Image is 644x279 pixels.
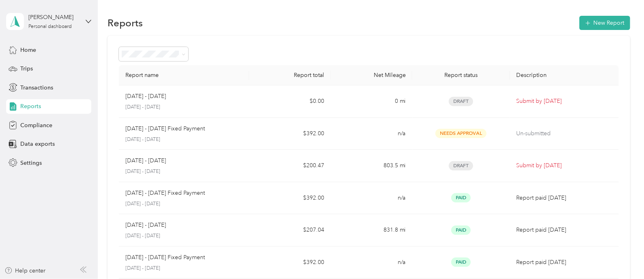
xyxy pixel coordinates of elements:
[517,258,612,267] p: Report paid [DATE]
[517,97,612,106] p: Submit by [DATE]
[20,83,53,92] span: Transactions
[451,258,471,267] span: Paid
[125,136,243,143] p: [DATE] - [DATE]
[451,226,471,235] span: Paid
[249,85,331,118] td: $0.00
[331,65,412,85] th: Net Mileage
[125,253,205,262] p: [DATE] - [DATE] Fixed Payment
[20,64,33,73] span: Trips
[249,182,331,215] td: $392.00
[331,214,412,247] td: 831.8 mi
[125,189,205,198] p: [DATE] - [DATE] Fixed Payment
[331,150,412,182] td: 803.5 mi
[517,226,612,234] p: Report paid [DATE]
[20,46,36,54] span: Home
[331,182,412,215] td: n/a
[419,72,504,79] div: Report status
[435,129,487,138] span: Needs Approval
[249,247,331,279] td: $392.00
[28,24,72,29] div: Personal dashboard
[579,16,630,30] button: New Report
[108,19,143,27] h1: Reports
[4,266,46,275] button: Help center
[125,221,166,230] p: [DATE] - [DATE]
[125,124,205,133] p: [DATE] - [DATE] Fixed Payment
[449,97,473,106] span: Draft
[249,65,331,85] th: Report total
[125,168,243,175] p: [DATE] - [DATE]
[249,118,331,150] td: $392.00
[517,129,612,138] p: Un-submitted
[125,232,243,240] p: [DATE] - [DATE]
[119,65,249,85] th: Report name
[125,92,166,101] p: [DATE] - [DATE]
[451,193,471,202] span: Paid
[125,104,243,111] p: [DATE] - [DATE]
[331,85,412,118] td: 0 mi
[599,234,644,279] iframe: Everlance-gr Chat Button Frame
[20,121,52,130] span: Compliance
[510,65,619,85] th: Description
[20,102,41,111] span: Reports
[125,265,243,272] p: [DATE] - [DATE]
[20,140,55,148] span: Data exports
[331,247,412,279] td: n/a
[449,161,473,170] span: Draft
[28,13,79,21] div: [PERSON_NAME]
[331,118,412,150] td: n/a
[517,194,612,202] p: Report paid [DATE]
[249,150,331,182] td: $200.47
[249,214,331,247] td: $207.04
[20,159,42,167] span: Settings
[125,156,166,165] p: [DATE] - [DATE]
[517,161,612,170] p: Submit by [DATE]
[125,200,243,208] p: [DATE] - [DATE]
